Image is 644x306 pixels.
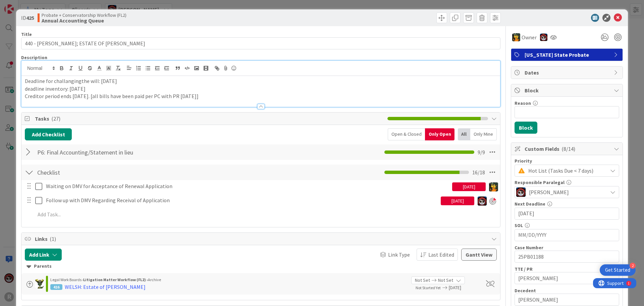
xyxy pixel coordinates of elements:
[515,288,536,294] label: Decedent
[540,34,547,41] img: JS
[26,263,495,270] div: Parents
[515,245,543,251] label: Case Number
[46,182,449,190] p: Waiting on DMV for Acceptance of Renewal Application
[46,196,438,204] p: Follow up with DMV Regarding Receival of Application
[522,33,537,41] span: Owner
[441,196,474,205] div: [DATE]
[518,208,615,219] input: MM/DD/YYYY
[416,285,441,290] span: Not Started Yet
[35,3,37,8] div: 1
[25,85,497,93] p: deadline inventory: [DATE]
[42,12,126,18] span: Probate + Conservatorship Workflow (FL2)
[600,264,636,276] div: Open Get Started checklist, remaining modules: 2
[458,128,470,140] div: All
[35,146,186,158] input: Add Checklist...
[35,166,186,178] input: Add Checklist...
[525,145,610,153] span: Custom Fields
[50,235,56,242] span: ( 1 )
[518,229,615,241] input: MM/DD/YYYY
[425,128,454,140] div: Only Open
[428,251,454,259] span: Last Edited
[25,128,72,140] button: Add Checklist
[65,283,146,291] div: WELSH: Estate of [PERSON_NAME]
[415,277,430,284] span: Not Set
[388,251,410,259] span: Link Type
[529,188,569,196] span: [PERSON_NAME]
[35,279,44,289] img: NC
[35,235,488,243] span: Links
[489,182,498,191] img: MR
[470,128,497,140] div: Only Mine
[561,145,575,152] span: ( 8/14 )
[515,266,533,272] label: TTE / PR
[50,277,83,282] span: Legal Work Boards ›
[515,122,537,134] button: Block
[478,196,487,206] img: JS
[83,277,148,282] b: Litigation Matter Workflow (FL2) ›
[516,187,526,197] img: JS
[26,14,34,21] b: 425
[461,249,497,261] button: Gantt View
[417,249,458,261] button: Last Edited
[438,277,453,284] span: Not Set
[25,77,497,85] p: Deadline for challangingthe will: [DATE]
[148,277,161,282] span: Archive
[21,14,34,22] span: ID
[605,267,630,273] div: Get Started
[512,33,520,41] img: MR
[515,159,619,163] div: Priority
[14,1,31,9] span: Support
[525,69,610,77] span: Dates
[528,166,604,175] span: Hot List (Tasks Due < 7 days)
[630,263,636,269] div: 2
[388,128,425,140] div: Open & Closed
[515,202,619,206] div: Next Deadline
[21,31,32,37] label: Title
[525,86,610,94] span: Block
[25,249,62,261] button: Add Link
[478,148,485,156] span: 9 / 9
[525,51,610,59] span: [US_STATE] State Probate
[515,100,531,106] label: Reason
[449,284,478,291] span: [DATE]
[35,115,384,123] span: Tasks
[50,284,62,290] div: 416
[21,37,500,49] input: type card name here...
[25,92,497,100] p: Creditor period ends [DATE]. [all bills have been paid per PC with PR [DATE]]
[51,115,60,122] span: ( 27 )
[21,54,47,60] span: Description
[452,182,486,191] div: [DATE]
[42,18,126,23] b: Annual Accounting Queue
[472,168,485,176] span: 16 / 18
[515,223,619,228] div: SOL
[515,180,619,185] div: Responsible Paralegal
